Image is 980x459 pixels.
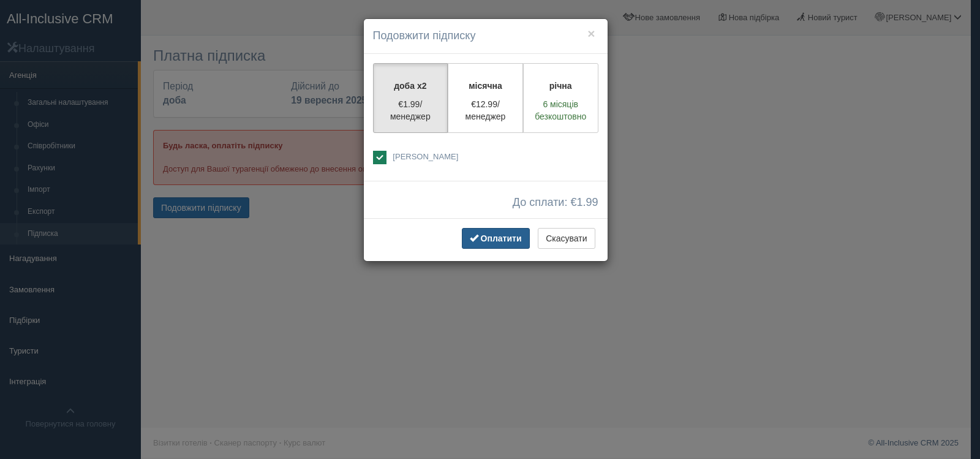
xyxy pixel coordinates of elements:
p: €12.99/менеджер [456,98,515,123]
h4: Подовжити підписку [373,28,598,44]
button: × [587,27,595,40]
p: місячна [456,80,515,92]
span: 1.99 [576,196,598,208]
button: Скасувати [538,228,595,249]
p: €1.99/менеджер [381,98,440,123]
p: 6 місяців безкоштовно [531,98,590,123]
p: доба x2 [381,80,440,92]
span: [PERSON_NAME] [393,152,458,161]
span: До сплати: € [513,197,598,209]
p: річна [531,80,590,92]
span: Оплатити [481,233,522,243]
button: Оплатити [462,228,530,249]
